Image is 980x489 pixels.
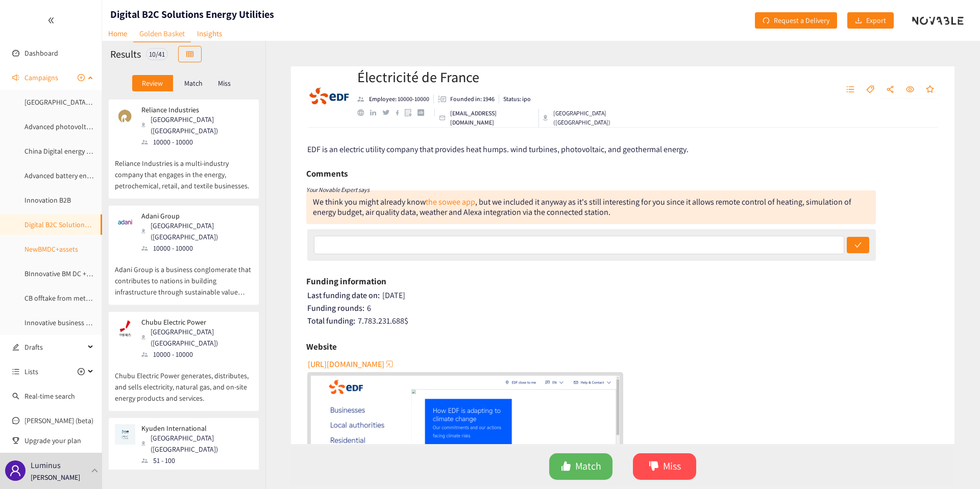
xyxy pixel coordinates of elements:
div: We think you might already know , but we included it anyway as it's still interesting for you sin... [313,197,851,217]
span: EDF is an electric utility company that provides heat humps. wind turbines, photovoltaic, and geo... [307,144,689,155]
div: [GEOGRAPHIC_DATA] ([GEOGRAPHIC_DATA]) [141,220,252,242]
a: website [357,109,370,116]
p: Review [142,79,163,87]
p: Chubu Electric Power [141,318,246,326]
a: Advanced photovoltaics & solar integration [24,122,155,131]
h6: Funding information [306,274,386,289]
span: plus-circle [78,74,85,81]
a: Home [102,26,133,41]
span: eye [906,85,914,94]
span: redo [763,17,770,25]
img: Company Logo [309,77,350,117]
span: star [926,85,934,94]
img: Snapshot of the company's website [115,318,135,338]
span: Drafts [24,337,85,357]
img: Snapshot of the company's website [115,424,135,445]
a: crunchbase [418,109,430,116]
span: tag [866,85,874,94]
p: Reliance Industries [141,106,246,114]
span: sound [12,74,19,81]
button: tag [861,82,879,98]
button: eye [901,82,919,98]
span: [URL][DOMAIN_NAME] [308,358,384,371]
span: Export [866,15,886,26]
i: Your Novable Expert says [306,186,370,193]
p: Chubu Electric Power generates, distributes, and sells electricity, natural gas, and on-site ener... [115,360,253,404]
h2: Électricité de France [357,67,657,87]
p: Employee: 10000-10000 [369,94,429,104]
h6: Comments [306,166,348,181]
span: Total funding: [307,315,355,326]
button: table [178,46,202,62]
a: NewBMDC+assets [24,244,78,254]
a: linkedin [370,110,382,116]
span: Last funding date on: [307,290,380,301]
span: user [9,464,21,477]
li: Employees [357,94,434,104]
div: [GEOGRAPHIC_DATA] ([GEOGRAPHIC_DATA]) [141,114,252,136]
p: Reliance Industries is a multi-industry company that engages in the energy, petrochemical, retail... [115,148,253,191]
li: Founded in year [434,94,499,104]
span: edit [12,344,19,351]
button: check [847,237,869,253]
div: 7.783.231.688 $ [307,316,940,326]
img: Snapshot of the company's website [115,106,135,126]
span: Request a Delivery [774,15,829,26]
button: share-alt [881,82,899,98]
span: check [854,241,862,250]
p: Miss [218,79,231,87]
h6: Website [306,339,337,354]
span: unordered-list [12,368,19,375]
div: Widget de chat [809,379,980,489]
div: 6 [307,303,940,313]
a: Real-time search [24,392,75,401]
p: Luminus [31,459,61,472]
a: Golden Basket [133,26,191,42]
span: unordered-list [846,85,854,94]
div: 10000 - 10000 [141,136,252,148]
span: trophy [12,437,19,444]
a: Digital B2C Solutions Energy Utilities [24,220,134,229]
span: table [186,51,193,59]
a: Advanced battery energy storage [24,171,124,180]
div: [GEOGRAPHIC_DATA] ([GEOGRAPHIC_DATA]) [141,326,252,349]
a: the sowee app [426,197,475,207]
p: [PERSON_NAME] [31,472,80,483]
span: download [855,17,862,25]
a: Insights [191,26,228,41]
a: CB offtake from methane pyrolysis [24,294,129,303]
a: facebook [396,110,405,115]
p: Founded in: 1946 [450,94,495,104]
p: [EMAIL_ADDRESS][DOMAIN_NAME] [450,109,534,127]
span: like [561,461,571,473]
p: Status: ipo [503,94,531,104]
span: Funding rounds: [307,303,364,313]
button: likeMatch [549,453,612,480]
button: star [921,82,939,98]
a: google maps [405,109,418,116]
a: BInnovative BM DC + extra service [24,269,125,278]
div: 10 / 41 [146,48,168,60]
a: [GEOGRAPHIC_DATA] : High efficiency heat pump systems [24,97,197,107]
a: Dashboard [24,48,58,58]
h2: Results [110,47,141,61]
div: 51 - 100 [141,455,252,466]
span: Match [575,458,601,474]
span: Lists [24,361,38,382]
div: [DATE] [307,290,940,301]
span: plus-circle [78,368,85,375]
a: China Digital energy management & grid services [24,146,171,156]
img: Snapshot of the company's website [115,212,135,232]
span: Campaigns [24,67,58,88]
span: Upgrade your plan [24,430,94,451]
span: share-alt [886,85,894,94]
a: Innovative business models datacenters and energy [24,318,182,327]
button: unordered-list [841,82,860,98]
button: dislikeMiss [633,453,696,480]
p: Adani Group is a business conglomerate that contributes to nations in building infrastructure thr... [115,254,253,298]
div: 10000 - 10000 [141,242,252,254]
span: dislike [649,461,659,473]
div: [GEOGRAPHIC_DATA] ([GEOGRAPHIC_DATA]) [141,432,252,455]
button: downloadExport [847,12,894,29]
button: redoRequest a Delivery [755,12,837,29]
